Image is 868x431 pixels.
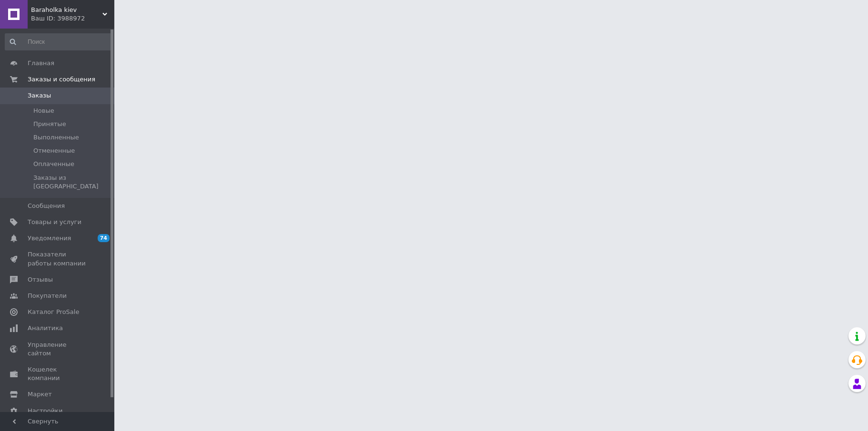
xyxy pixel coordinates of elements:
span: Каталог ProSale [28,308,79,316]
input: Поиск [5,33,112,50]
span: Baraholka kiev [31,6,102,14]
span: Выполненные [33,133,79,142]
span: Заказы и сообщения [28,75,95,84]
span: Товары и услуги [28,218,81,226]
span: 74 [98,234,110,242]
span: Сообщения [28,202,65,210]
span: Заказы [28,91,51,100]
span: Настройки [28,407,62,415]
span: Кошелек компании [28,365,88,382]
span: Показатели работы компании [28,250,88,267]
span: Покупатели [28,292,67,300]
span: Уведомления [28,234,71,243]
span: Отзывы [28,275,53,284]
span: Управление сайтом [28,341,88,358]
span: Новые [33,107,54,115]
span: Оплаченные [33,160,74,168]
span: Заказы из [GEOGRAPHIC_DATA] [33,174,111,191]
span: Аналитика [28,324,63,333]
span: Маркет [28,390,52,399]
span: Главная [28,59,54,68]
span: Отмененные [33,147,75,155]
div: Ваш ID: 3988972 [31,14,114,23]
span: Принятые [33,120,66,128]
